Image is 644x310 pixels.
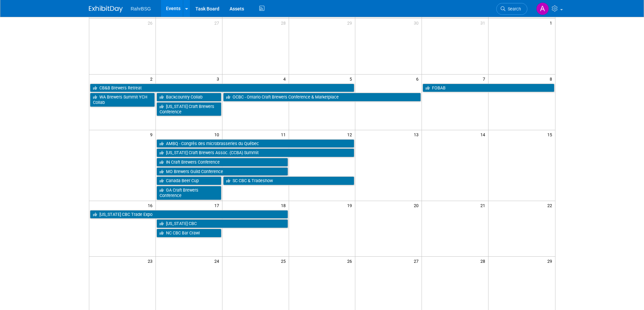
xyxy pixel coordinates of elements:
span: 29 [347,19,355,27]
a: OCBC - Ontario Craft Brewers Conference & Marketplace [223,93,421,102]
a: FOBAB [423,84,554,92]
span: 22 [547,201,555,209]
span: 30 [413,19,422,27]
a: [US_STATE] CBC Trade Expo [90,210,288,219]
img: ExhibitDay [89,6,123,12]
a: SC CBC & Tradeshow [223,176,355,185]
a: Canada Beer Cup [157,176,221,185]
span: 27 [214,19,222,27]
span: 26 [147,19,156,27]
a: IN Craft Brewers Conference [157,158,288,167]
a: GA Craft Brewers Conference [157,186,221,200]
span: 11 [280,130,289,139]
span: 21 [480,201,488,209]
a: AMBQ - Congrès des microbrasseries du Québec [157,139,355,148]
span: 28 [480,257,488,265]
span: 25 [280,257,289,265]
span: 28 [280,19,289,27]
a: Search [496,3,527,15]
a: Backcountry Collab [157,93,221,102]
span: 24 [214,257,222,265]
span: 17 [214,201,222,209]
span: 12 [347,130,355,139]
span: 29 [547,257,555,265]
a: [US_STATE] Craft Brewers Assoc. (CCBA) Summit [157,148,355,157]
span: RahrBSG [131,6,151,11]
a: [US_STATE] CBC [157,219,288,228]
span: 14 [480,130,488,139]
span: 16 [147,201,156,209]
span: 26 [347,257,355,265]
span: 4 [283,75,289,83]
span: 7 [482,75,488,83]
span: 1 [549,19,555,27]
a: WA Brewers Summit YCH Collab [90,93,155,107]
span: 2 [149,75,156,83]
a: NC CBC Bar Crawl [157,229,221,237]
span: 23 [147,257,156,265]
span: 20 [413,201,422,209]
a: CB&B Brewers Retreat [90,84,355,92]
img: Anna-Lisa Brewer [536,2,549,15]
a: [US_STATE] Craft Brewers Conference [157,102,221,116]
span: 10 [214,130,222,139]
span: 13 [413,130,422,139]
span: 18 [280,201,289,209]
span: 9 [149,130,156,139]
span: 19 [347,201,355,209]
a: MO Brewers Guild Conference [157,167,288,176]
span: 31 [480,19,488,27]
span: 8 [549,75,555,83]
span: 27 [413,257,422,265]
span: 15 [547,130,555,139]
span: Search [505,6,521,11]
span: 6 [415,75,422,83]
span: 5 [349,75,355,83]
span: 3 [216,75,222,83]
